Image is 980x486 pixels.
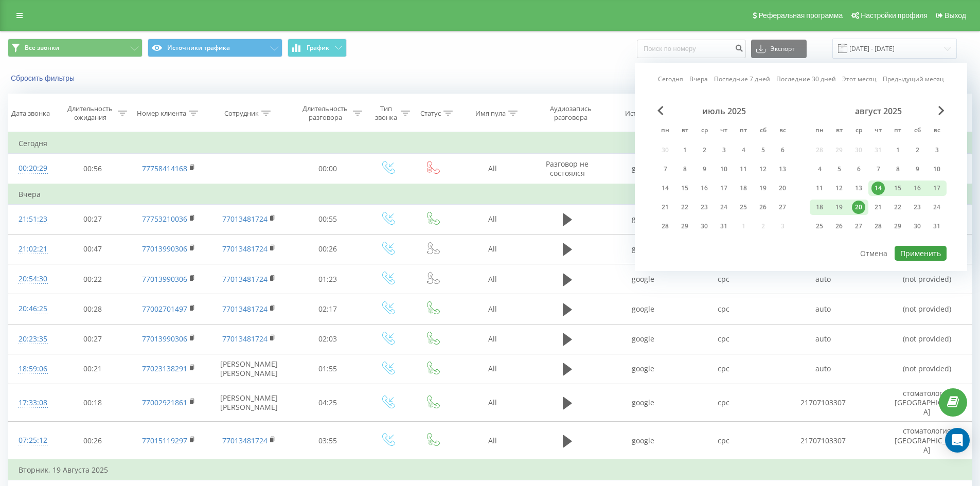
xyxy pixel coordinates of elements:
[454,324,531,354] td: All
[868,200,888,215] div: чт 21 авг. 2025 г.
[222,436,268,445] a: 77013481724
[698,220,711,233] div: 30
[871,220,885,233] div: 28
[19,329,45,349] div: 20:23:35
[753,142,773,158] div: сб 5 июля 2025 г.
[625,109,656,118] div: Источник
[675,142,694,158] div: вт 1 июля 2025 г.
[871,163,885,176] div: 7
[813,220,826,233] div: 25
[776,74,836,84] a: Последние 30 дней
[454,154,531,184] td: All
[927,181,947,196] div: вс 17 авг. 2025 г.
[56,354,130,384] td: 00:21
[714,142,734,158] div: чт 3 июля 2025 г.
[868,161,888,177] div: чт 7 авг. 2025 г.
[657,123,673,139] abbr: понедельник
[890,123,905,139] abbr: пятница
[222,274,268,284] a: 77013481724
[756,182,770,195] div: 19
[142,214,187,224] a: 77753210036
[222,214,268,224] a: 77013481724
[756,163,770,176] div: 12
[775,123,790,139] abbr: воскресенье
[753,200,773,215] div: сб 26 июля 2025 г.
[717,201,730,214] div: 24
[142,304,187,314] a: 77002701497
[849,219,868,234] div: ср 27 авг. 2025 г.
[891,220,904,233] div: 29
[291,154,365,184] td: 00:00
[541,104,600,122] div: Аудиозапись разговора
[291,324,365,354] td: 02:03
[8,39,142,57] button: Все звонки
[714,161,734,177] div: чт 10 июля 2025 г.
[813,182,826,195] div: 11
[603,384,683,422] td: google
[222,334,268,344] a: 77013481724
[698,143,711,157] div: 2
[454,294,531,324] td: All
[56,264,130,294] td: 00:22
[736,123,751,139] abbr: пятница
[698,163,711,176] div: 9
[888,219,907,234] div: пт 29 авг. 2025 г.
[753,181,773,196] div: сб 19 июля 2025 г.
[882,384,972,422] td: стоматология [GEOGRAPHIC_DATA]
[475,109,506,118] div: Имя пула
[56,294,130,324] td: 00:28
[683,354,763,384] td: cpc
[829,181,849,196] div: вт 12 авг. 2025 г.
[911,163,924,176] div: 9
[658,182,672,195] div: 14
[813,163,826,176] div: 4
[454,384,531,422] td: All
[734,181,753,196] div: пт 18 июля 2025 г.
[19,158,45,178] div: 00:20:29
[224,109,259,118] div: Сотрудник
[832,182,846,195] div: 12
[137,109,186,118] div: Номер клиента
[291,204,365,234] td: 00:55
[776,143,789,157] div: 6
[454,264,531,294] td: All
[291,294,365,324] td: 02:17
[454,422,531,460] td: All
[291,384,365,422] td: 04:25
[56,422,130,460] td: 00:26
[763,422,882,460] td: 21707103307
[737,143,750,157] div: 4
[773,142,792,158] div: вс 6 июля 2025 г.
[927,161,947,177] div: вс 10 авг. 2025 г.
[19,359,45,379] div: 18:59:06
[810,219,829,234] div: пн 25 авг. 2025 г.
[19,209,45,229] div: 21:51:23
[291,264,365,294] td: 01:23
[829,161,849,177] div: вт 5 авг. 2025 г.
[927,200,947,215] div: вс 24 авг. 2025 г.
[773,181,792,196] div: вс 20 июля 2025 г.
[810,106,947,116] div: август 2025
[812,123,827,139] abbr: понедельник
[776,201,789,214] div: 27
[930,163,943,176] div: 10
[907,161,927,177] div: сб 9 авг. 2025 г.
[910,123,925,139] abbr: суббота
[907,142,927,158] div: сб 2 авг. 2025 г.
[717,143,730,157] div: 3
[927,142,947,158] div: вс 3 авг. 2025 г.
[737,201,750,214] div: 25
[763,324,882,354] td: auto
[829,200,849,215] div: вт 19 авг. 2025 г.
[907,200,927,215] div: сб 23 авг. 2025 г.
[756,201,770,214] div: 26
[56,204,130,234] td: 00:27
[11,109,50,118] div: Дата звонка
[658,220,672,233] div: 28
[603,294,683,324] td: google
[300,104,351,122] div: Длительность разговора
[929,123,945,139] abbr: воскресенье
[678,163,691,176] div: 8
[291,422,365,460] td: 03:55
[694,142,714,158] div: ср 2 июля 2025 г.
